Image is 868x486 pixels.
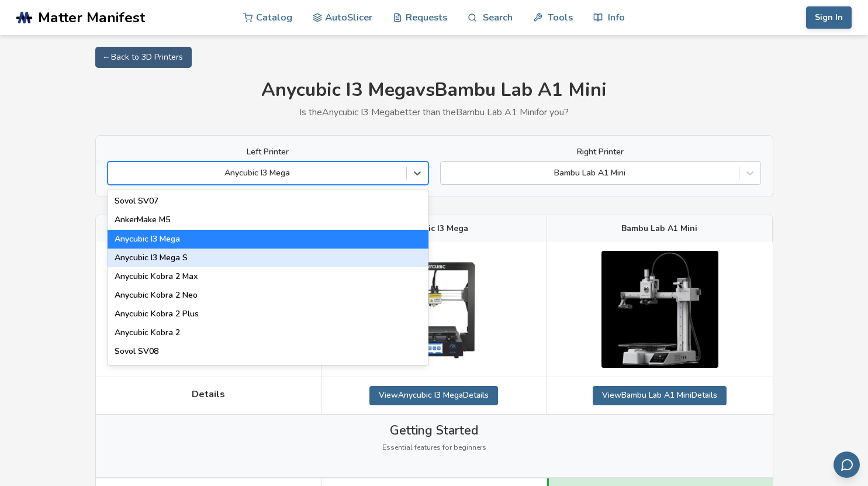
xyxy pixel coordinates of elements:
div: AnkerMake M5 [108,211,428,229]
span: Getting Started [390,423,478,437]
img: Anycubic I3 Mega [375,251,492,368]
a: ViewBambu Lab A1 MiniDetails [593,386,727,405]
input: Bambu Lab A1 Mini [447,168,449,178]
span: Essential features for beginners [382,444,486,452]
a: ViewAnycubic I3 MegaDetails [369,386,498,405]
span: Anycubic I3 Mega [399,224,468,233]
div: Sovol SV07 [108,192,428,211]
span: Bambu Lab A1 Mini [621,224,697,233]
div: Creality Hi [108,361,428,380]
div: Anycubic Kobra 2 [108,323,428,342]
h1: Anycubic I3 Mega vs Bambu Lab A1 Mini [95,80,773,101]
img: Bambu Lab A1 Mini [601,251,718,368]
div: Anycubic Kobra 2 Max [108,267,428,286]
label: Right Printer [440,147,761,157]
input: Anycubic I3 MegaSovol SV07AnkerMake M5Anycubic I3 MegaAnycubic I3 Mega SAnycubic Kobra 2 MaxAnycu... [114,168,116,178]
p: Is the Anycubic I3 Mega better than the Bambu Lab A1 Mini for you? [95,107,773,118]
div: Sovol SV08 [108,342,428,361]
div: Anycubic I3 Mega S [108,249,428,267]
button: Send feedback via email [834,451,860,478]
label: Left Printer [108,147,428,157]
div: Anycubic I3 Mega [108,230,428,249]
button: Sign In [806,6,852,29]
div: Anycubic Kobra 2 Plus [108,305,428,323]
div: Anycubic Kobra 2 Neo [108,286,428,305]
span: Details [192,389,225,399]
span: Matter Manifest [38,9,145,26]
a: ← Back to 3D Printers [95,47,192,68]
